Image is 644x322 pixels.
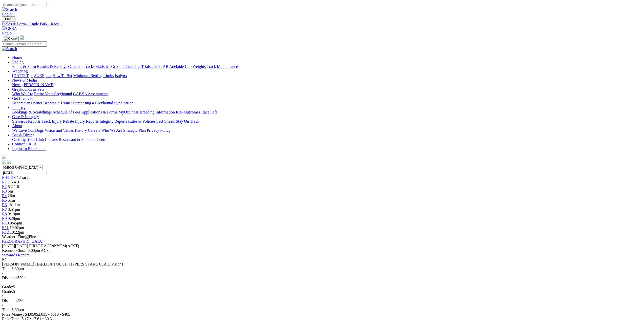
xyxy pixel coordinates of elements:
a: Statistics [96,64,110,69]
span: 8 2 1 6 [8,184,19,189]
a: R8 [2,212,7,216]
a: Careers [88,128,100,132]
a: Isolynx [115,73,127,78]
a: Track Maintenance [207,64,238,69]
a: Schedule of Fees [53,110,80,114]
div: 6:39pm [2,267,642,271]
a: Strategic Plan [123,128,146,132]
span: Distance: [2,298,17,303]
span: 17.61 [32,317,41,321]
input: Search [2,41,47,47]
a: Breeding Information [140,110,175,114]
span: 9:45pm [10,221,22,225]
a: About [12,124,22,128]
a: R7 [2,207,7,212]
span: Time: [2,308,12,312]
span: 51m [8,198,15,202]
a: Race Safe [201,110,217,114]
img: twitter.svg [7,160,11,164]
a: Home [12,55,22,60]
div: Industry [12,110,642,115]
div: Wagering [12,73,642,78]
a: Fact Sheets [156,119,175,123]
span: Grade: [2,285,13,289]
a: Bar & Dining [12,133,34,137]
a: Weights [193,64,206,69]
a: Who We Are [12,92,33,96]
span: • [30,317,31,321]
a: Syndication [114,101,133,105]
a: Trials [141,64,151,69]
a: Coursing [126,64,140,69]
span: Grade: [2,289,13,294]
span: 6m [8,189,13,193]
a: Login [2,12,12,16]
a: Racing [12,60,24,64]
a: [PERSON_NAME] [22,83,54,87]
a: Get Involved [12,96,33,101]
a: MyOzChase [118,110,139,114]
img: Search [2,47,17,51]
a: Retire Your Greyhound [34,92,72,96]
a: History [75,128,87,132]
a: Industry [12,105,26,110]
a: Stewards Reports [12,119,40,123]
img: facebook.svg [2,160,6,164]
span: $2,835 - $810 - $405 [36,312,70,316]
a: Fields & Form - Angle Park - Race 1 [2,22,642,26]
div: 6:39pm [2,308,642,312]
a: GAP SA Assessments [73,92,109,96]
div: News & Media [12,83,642,87]
div: About [12,128,642,133]
a: News & Media [12,78,37,82]
a: Stay On Track [176,119,199,123]
img: GRSA [2,26,17,31]
span: Race Time: [2,317,20,321]
span: 26m [8,194,15,198]
a: Greyhounds as Pets [12,87,44,91]
div: 5 [2,289,642,294]
img: logo-grsa-white.png [20,35,24,40]
div: Care & Integrity [12,119,642,124]
a: R1 [2,180,7,184]
a: Injury Reports [75,119,98,123]
a: Contact GRSA [12,142,36,146]
a: R12 [2,230,9,234]
a: Purchasing a Greyhound [73,101,113,105]
a: R9 [2,216,7,221]
a: Stewards Report [2,253,29,257]
a: Become a Trainer [43,101,72,105]
a: ICG Outcomes [176,110,200,114]
span: 30.31 [45,317,54,321]
a: 2025 TAB Adelaide Cup [152,64,192,69]
a: Tracks [84,64,95,69]
div: 5 [2,285,642,289]
span: 9:28pm [8,216,20,221]
a: Cash Up Your Club [12,137,44,142]
span: R1 [2,257,7,262]
img: Fine [25,235,36,239]
a: R11 [2,225,9,230]
span: [DATE] [2,244,28,248]
a: Calendar [68,64,83,69]
a: Fields & Form [12,64,36,69]
a: Grading [111,64,124,69]
span: • [2,271,4,275]
a: R3 [2,189,7,193]
a: Applications & Forms [81,110,117,114]
a: R10 [2,221,9,225]
span: R4 [2,194,7,198]
a: R6 [2,203,7,207]
a: Privacy Policy [147,128,171,132]
a: Rules & Policies [128,119,155,123]
span: Distance: [2,276,17,280]
span: R2 [2,184,7,189]
span: 8:51pm [8,207,20,212]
